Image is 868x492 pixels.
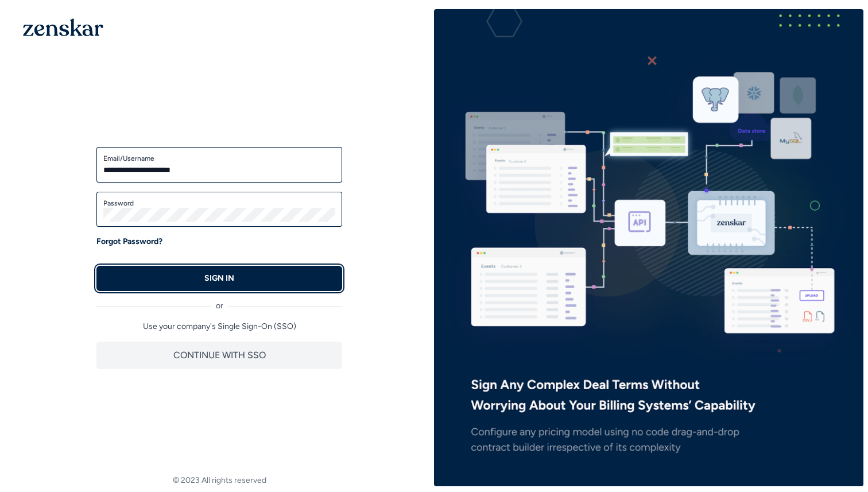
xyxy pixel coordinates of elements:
[96,321,342,332] p: Use your company's Single Sign-On (SSO)
[5,475,434,486] footer: © 2023 All rights reserved
[23,18,103,36] img: 1OGAJ2xQqyY4LXKgY66KYq0eOWRCkrZdAb3gUhuVAqdWPZE9SRJmCz+oDMSn4zDLXe31Ii730ItAGKgCKgCCgCikA4Av8PJUP...
[103,154,335,163] label: Email/Username
[96,291,342,312] div: or
[96,342,342,369] button: CONTINUE WITH SSO
[96,266,342,291] button: SIGN IN
[103,199,335,208] label: Password
[204,273,234,284] p: SIGN IN
[96,236,162,247] a: Forgot Password?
